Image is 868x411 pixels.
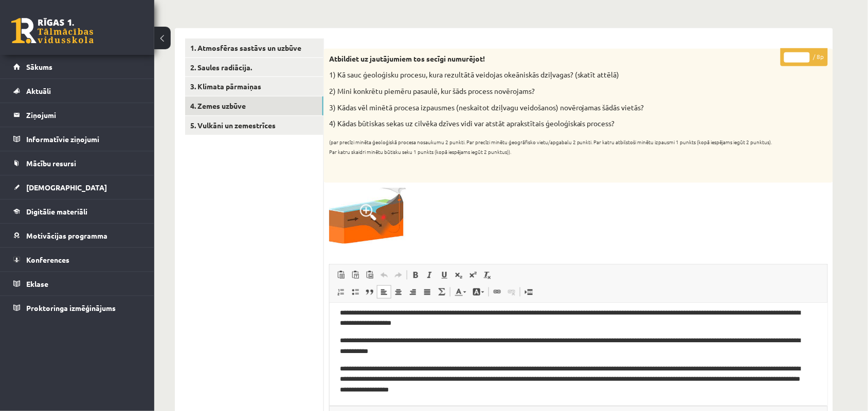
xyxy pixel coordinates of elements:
p: 4) Kādas būtiskas sekas uz cilvēka dzīves vidi var atstāt aprakstītais ģeoloģiskais process? [329,119,776,129]
a: Konferences [13,248,141,271]
a: Eklase [13,272,141,296]
span: Aktuāli [26,86,51,95]
a: Ievietot/noņemt sarakstu ar aizzīmēm [348,285,363,299]
a: Aktuāli [13,79,141,103]
a: Atcelt (vadīšanas taustiņš+Z) [377,268,391,282]
legend: Informatīvie ziņojumi [26,127,141,151]
a: Informatīvie ziņojumi [13,127,141,151]
a: Atsaistīt [504,285,519,299]
a: Augšraksts [466,268,480,282]
a: Motivācijas programma [13,224,141,247]
p: / 8p [781,48,828,66]
strong: Atbildiet uz jautājumiem tos secīgi numurējot! [329,54,485,63]
a: Mācību resursi [13,151,141,175]
img: zx1.png [329,188,406,244]
a: Teksta krāsa [451,285,469,299]
a: Ievietot no Worda [363,268,377,282]
a: Centrēti [391,285,406,299]
span: Digitālie materiāli [26,207,87,216]
p: 3) Kādas vēl minētā procesa izpausmes (neskaitot dziļvagu veidošanos) novērojamas šādās vietās? [329,103,776,113]
a: Rīgas 1. Tālmācības vidusskola [11,18,94,44]
span: Sākums [26,62,52,71]
sub: (par precīzi minēta ģeoloģiskā procesa nosaukumu 2 punkti. Par precīzi minētu ģeogrāfisko vietu/a... [329,138,772,156]
a: Izlīdzināt malas [420,285,435,299]
a: Ievietot kā vienkāršu tekstu (vadīšanas taustiņš+pārslēgšanas taustiņš+V) [348,268,363,282]
a: [DEMOGRAPHIC_DATA] [13,175,141,199]
a: Atkārtot (vadīšanas taustiņš+Y) [391,268,406,282]
span: Konferences [26,255,69,264]
a: Apakšraksts [451,268,466,282]
a: Pasvītrojums (vadīšanas taustiņš+U) [437,268,451,282]
a: 2. Saules radiācija. [185,58,323,77]
a: Izlīdzināt pa kreisi [377,285,391,299]
a: 5. Vulkāni un zemestrīces [185,116,323,135]
p: 1) Kā sauc ģeoloģisku procesu, kura rezultātā veidojas okeāniskās dziļvagas? (skatīt attēlā) [329,70,776,80]
a: Noņemt stilus [480,268,495,282]
span: Motivācijas programma [26,231,107,240]
span: Eklase [26,279,48,288]
a: Math [435,285,449,299]
a: Ievietot lapas pārtraukumu drukai [521,285,536,299]
a: Sākums [13,55,141,79]
legend: Ziņojumi [26,103,141,127]
a: Ziņojumi [13,103,141,127]
p: 2) Mini konkrētu piemēru pasaulē, kur šāds process novērojams? [329,86,776,96]
a: Digitālie materiāli [13,200,141,223]
a: 1. Atmosfēras sastāvs un uzbūve [185,38,323,57]
a: Proktoringa izmēģinājums [13,296,141,320]
a: Ielīmēt (vadīšanas taustiņš+V) [334,268,348,282]
body: Bagātinātā teksta redaktors, wiswyg-editor-47024883290680-1757833180-778 [10,10,486,21]
body: Bagātinātā teksta redaktors, wiswyg-editor-47024883290120-1757833180-472 [10,10,486,21]
a: Fona krāsa [469,285,487,299]
span: Mācību resursi [26,159,76,168]
iframe: Bagātinātā teksta redaktors, wiswyg-editor-user-answer-47024859759660 [330,303,827,406]
span: [DEMOGRAPHIC_DATA] [26,183,107,192]
a: 4. Zemes uzbūve [185,96,323,115]
a: Slīpraksts (vadīšanas taustiņš+I) [423,268,437,282]
a: Treknraksts (vadīšanas taustiņš+B) [408,268,423,282]
a: 3. Klimata pārmaiņas [185,77,323,96]
a: Saite (vadīšanas taustiņš+K) [490,285,504,299]
a: Ievietot/noņemt numurētu sarakstu [334,285,348,299]
a: Izlīdzināt pa labi [406,285,420,299]
span: Proktoringa izmēģinājums [26,303,116,312]
a: Bloka citāts [363,285,377,299]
